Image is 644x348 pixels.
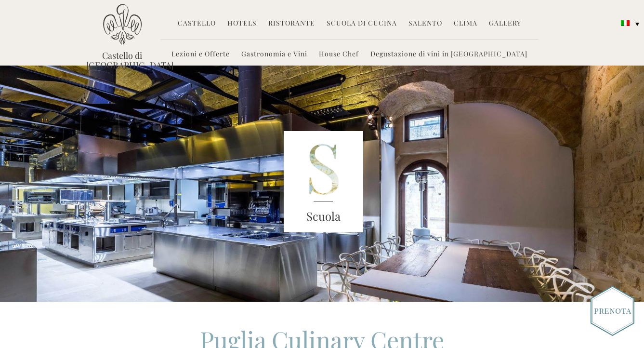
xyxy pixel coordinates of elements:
[489,18,521,29] a: Gallery
[268,18,315,29] a: Ristorante
[621,20,630,26] img: Italiano
[284,131,364,232] img: S_Lett_green.png
[171,49,230,60] a: Lezioni e Offerte
[370,49,527,60] a: Degustazione di vini in [GEOGRAPHIC_DATA]
[103,4,142,45] img: Castello di Ugento
[591,286,634,336] img: Book_Button_Italian.png
[241,49,307,60] a: Gastronomia e Vini
[454,18,477,29] a: Clima
[86,51,158,70] a: Castello di [GEOGRAPHIC_DATA]
[408,18,442,29] a: Salento
[327,18,397,29] a: Scuola di Cucina
[227,18,257,29] a: Hotels
[319,49,359,60] a: House Chef
[284,208,364,225] h3: Scuola
[178,18,216,29] a: Castello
